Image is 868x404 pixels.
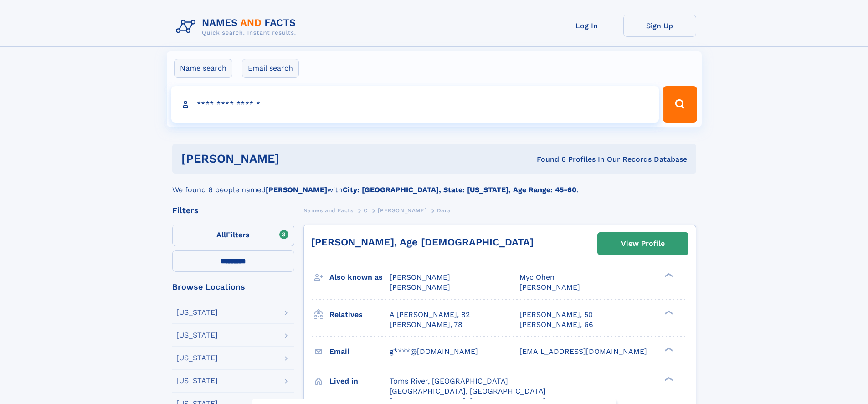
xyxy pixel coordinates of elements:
[390,310,470,320] a: A [PERSON_NAME], 82
[621,233,665,254] div: View Profile
[172,283,294,291] div: Browse Locations
[174,59,232,78] label: Name search
[663,272,673,278] div: ❯
[519,320,593,330] a: [PERSON_NAME], 66
[329,307,390,322] h3: Relatives
[390,320,462,330] a: [PERSON_NAME], 78
[378,207,426,214] span: [PERSON_NAME]
[343,185,576,194] b: City: [GEOGRAPHIC_DATA], State: [US_STATE], Age Range: 45-60
[329,344,390,359] h3: Email
[408,154,687,164] div: Found 6 Profiles In Our Records Database
[437,207,451,214] span: Dara
[519,310,593,320] a: [PERSON_NAME], 50
[378,205,426,216] a: [PERSON_NAME]
[181,153,408,164] h1: [PERSON_NAME]
[663,346,673,352] div: ❯
[216,230,226,239] span: All
[172,174,696,195] div: We found 6 people named with .
[623,15,696,37] a: Sign Up
[364,205,368,216] a: C
[663,309,673,315] div: ❯
[663,86,697,123] button: Search Button
[550,15,623,37] a: Log In
[329,373,390,389] h3: Lived in
[390,387,546,395] span: [GEOGRAPHIC_DATA], [GEOGRAPHIC_DATA]
[172,206,294,215] div: Filters
[598,233,688,255] a: View Profile
[390,283,450,291] span: [PERSON_NAME]
[172,15,303,39] img: Logo Names and Facts
[390,273,450,281] span: [PERSON_NAME]
[176,354,218,362] div: [US_STATE]
[329,270,390,285] h3: Also known as
[311,236,534,248] a: [PERSON_NAME], Age [DEMOGRAPHIC_DATA]
[390,377,508,385] span: Toms River, [GEOGRAPHIC_DATA]
[171,86,659,123] input: search input
[519,283,580,291] span: [PERSON_NAME]
[519,347,647,356] span: [EMAIL_ADDRESS][DOMAIN_NAME]
[364,207,368,214] span: C
[519,273,555,281] span: Myc Ohen
[242,59,299,78] label: Email search
[303,205,354,216] a: Names and Facts
[176,377,218,384] div: [US_STATE]
[663,376,673,382] div: ❯
[176,332,218,339] div: [US_STATE]
[172,225,294,246] label: Filters
[266,185,327,194] b: [PERSON_NAME]
[176,309,218,316] div: [US_STATE]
